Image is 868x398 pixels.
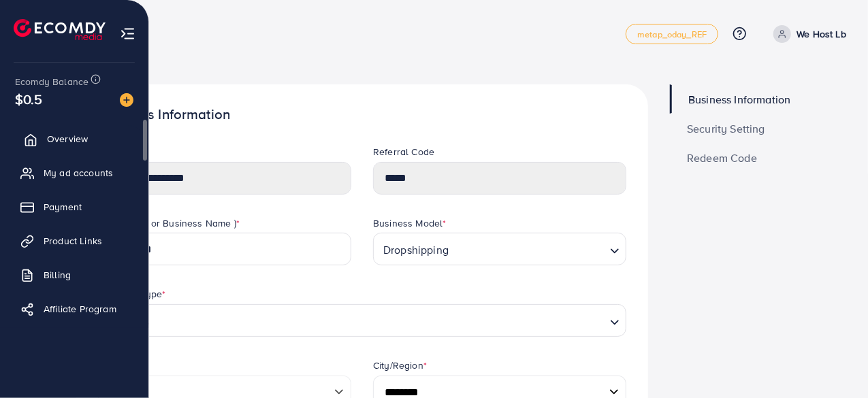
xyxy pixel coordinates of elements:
p: We Host Lb [797,26,846,42]
span: Business Information [688,94,790,105]
span: $0.5 [15,89,43,109]
span: Dropshipping [381,237,451,262]
span: Payment [44,200,82,214]
img: image [120,93,133,107]
div: Search for option [98,304,626,337]
label: City/Region [373,359,427,372]
a: Payment [10,193,138,220]
img: menu [120,26,135,42]
a: My ad accounts [10,159,138,186]
span: Overview [47,132,88,146]
a: metap_oday_REF [626,24,718,44]
label: Referral Code [373,145,434,159]
span: My ad accounts [44,166,113,180]
span: Product Links [44,234,102,248]
span: Billing [44,268,71,282]
span: metap_oday_REF [637,30,707,39]
a: Affiliate Program [10,295,138,322]
a: Billing [10,261,138,288]
iframe: Chat [810,337,858,388]
input: Search for option [153,308,605,333]
span: Redeem Code [687,152,757,163]
label: Business Model [373,216,446,230]
span: Ecomdy Balance [15,75,89,88]
div: Search for option [373,233,626,265]
span: Security Setting [687,123,765,134]
a: Product Links [10,227,138,254]
img: logo [14,19,106,40]
input: Search for option [453,237,605,262]
label: Full Name ( or Business Name ) [98,216,240,230]
a: We Host Lb [768,25,846,43]
h1: Business Information [98,106,626,123]
a: Overview [10,125,138,152]
span: Affiliate Program [44,302,116,316]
